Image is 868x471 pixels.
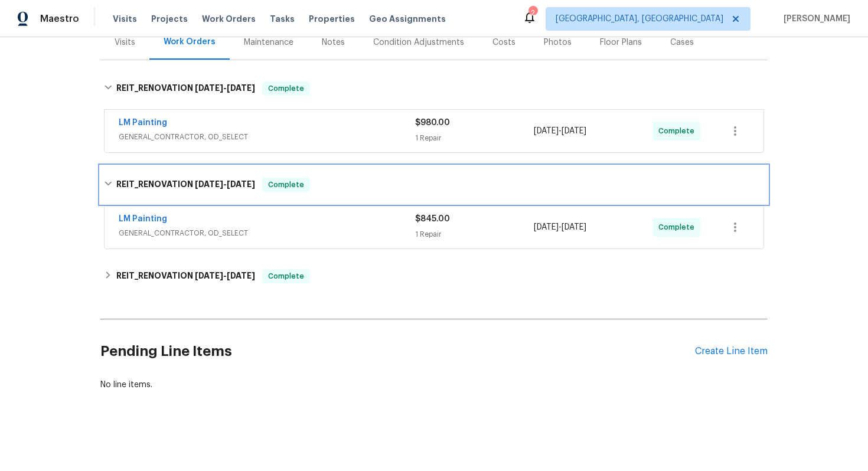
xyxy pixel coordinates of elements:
span: Complete [263,179,309,191]
h6: REIT_RENOVATION [116,269,255,283]
span: Complete [658,125,699,137]
h2: Pending Line Items [100,324,695,379]
span: [PERSON_NAME] [779,13,850,25]
span: Projects [151,13,188,25]
span: Work Orders [202,13,256,25]
div: No line items. [100,379,768,391]
div: REIT_RENOVATION [DATE]-[DATE]Complete [100,262,768,290]
div: Cases [670,37,694,48]
span: [DATE] [195,84,223,92]
span: Tasks [270,15,295,23]
div: Maintenance [244,37,293,48]
div: Condition Adjustments [373,37,464,48]
span: - [195,272,255,280]
div: Photos [544,37,572,48]
div: 1 Repair [415,132,534,144]
span: [DATE] [195,180,223,188]
div: Notes [322,37,345,48]
div: Create Line Item [695,346,768,357]
span: Complete [263,83,309,94]
div: 2 [528,7,537,19]
div: Floor Plans [600,37,642,48]
span: - [534,221,586,233]
span: [DATE] [195,272,223,280]
span: [GEOGRAPHIC_DATA], [GEOGRAPHIC_DATA] [556,13,723,25]
div: REIT_RENOVATION [DATE]-[DATE]Complete [100,70,768,107]
h6: REIT_RENOVATION [116,178,255,192]
span: [DATE] [534,223,559,231]
span: GENERAL_CONTRACTOR, OD_SELECT [119,227,415,239]
span: [DATE] [227,272,255,280]
span: - [534,125,586,137]
a: LM Painting [119,119,167,127]
span: [DATE] [227,180,255,188]
span: Visits [113,13,137,25]
span: Maestro [40,13,79,25]
span: Geo Assignments [369,13,446,25]
span: [DATE] [562,223,586,231]
span: Properties [309,13,355,25]
a: LM Painting [119,215,167,223]
span: [DATE] [562,127,586,135]
span: Complete [658,221,699,233]
h6: REIT_RENOVATION [116,81,255,96]
span: [DATE] [227,84,255,92]
span: $845.00 [415,215,450,223]
span: [DATE] [534,127,559,135]
div: Work Orders [164,36,216,48]
span: Complete [263,270,309,282]
span: - [195,180,255,188]
div: Costs [492,37,515,48]
span: $980.00 [415,119,450,127]
div: Visits [115,37,135,48]
span: - [195,84,255,92]
div: 1 Repair [415,228,534,240]
div: REIT_RENOVATION [DATE]-[DATE]Complete [100,166,768,204]
span: GENERAL_CONTRACTOR, OD_SELECT [119,131,415,143]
